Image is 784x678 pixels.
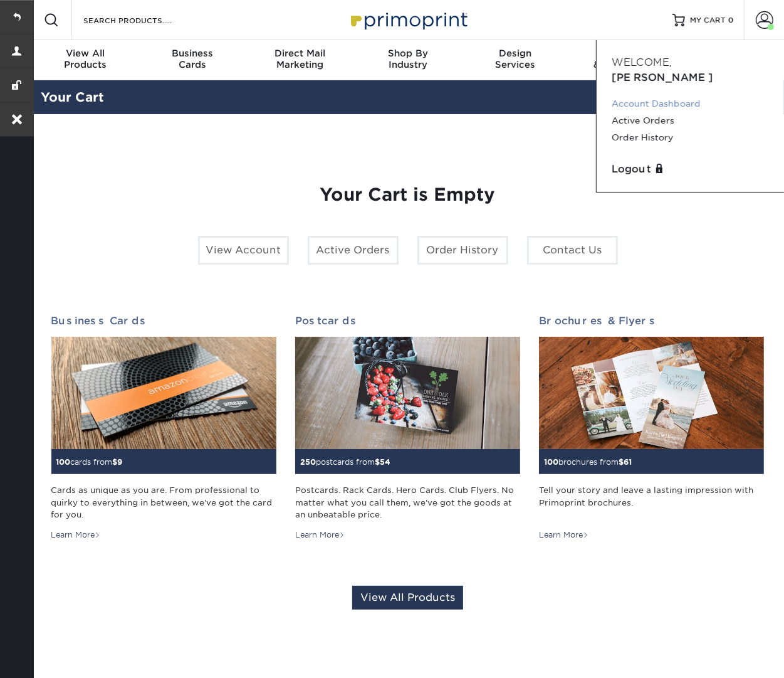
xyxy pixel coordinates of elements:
[354,48,462,70] div: Industry
[539,315,764,541] a: Brochures & Flyers 100brochures from$61 Tell your story and leave a lasting impression with Primo...
[295,315,520,327] h2: Postcards
[569,48,677,70] div: & Templates
[612,95,769,112] a: Account Dashboard
[246,48,354,70] div: Marketing
[612,112,769,129] a: Active Orders
[31,40,139,80] a: View AllProducts
[113,457,118,467] span: $
[539,484,764,521] div: Tell your story and leave a lasting impression with Primoprint brochures.
[51,529,101,541] div: Learn More
[380,457,390,467] span: 54
[612,72,713,83] span: [PERSON_NAME]
[461,48,569,59] span: Design
[41,90,105,105] a: Your Cart
[246,48,354,59] span: Direct Mail
[51,184,765,206] h1: Your Cart is Empty
[51,337,276,450] img: Business Cards
[51,315,276,327] h2: Business Cards
[3,640,107,674] iframe: Google Customer Reviews
[295,484,520,521] div: Postcards. Rack Cards. Hero Cards. Club Flyers. No matter what you call them, we've got the goods...
[539,529,588,541] div: Learn More
[31,48,139,59] span: View All
[51,484,276,521] div: Cards as unique as you are. From professional to quirky to everything in between, we've got the c...
[198,236,289,265] a: View Account
[300,457,390,467] small: postcards from
[539,337,764,450] img: Brochures & Flyers
[539,315,764,327] h2: Brochures & Flyers
[31,48,139,70] div: Products
[624,457,632,467] span: 61
[139,48,247,59] span: Business
[375,457,380,467] span: $
[569,40,677,80] a: Resources& Templates
[295,337,520,450] img: Postcards
[527,236,618,265] a: Contact Us
[82,13,204,28] input: SEARCH PRODUCTS.....
[461,48,569,70] div: Services
[461,40,569,80] a: DesignServices
[619,457,624,467] span: $
[345,6,471,33] img: Primoprint
[569,48,677,59] span: Resources
[544,457,558,467] span: 100
[295,315,520,541] a: Postcards 250postcards from$54 Postcards. Rack Cards. Hero Cards. Club Flyers. No matter what you...
[295,529,345,541] div: Learn More
[690,15,726,26] span: MY CART
[728,16,734,24] span: 0
[417,236,508,265] a: Order History
[300,457,316,467] span: 250
[56,457,71,467] span: 100
[612,56,672,68] span: Welcome,
[139,40,247,80] a: BusinessCards
[118,457,123,467] span: 9
[354,40,462,80] a: Shop ByIndustry
[544,457,632,467] small: brochures from
[56,457,123,467] small: cards from
[354,48,462,59] span: Shop By
[246,40,354,80] a: Direct MailMarketing
[51,315,276,541] a: Business Cards 100cards from$9 Cards as unique as you are. From professional to quirky to everyth...
[352,586,463,610] a: View All Products
[139,48,247,70] div: Cards
[612,129,769,146] a: Order History
[612,162,769,177] a: Logout
[308,236,399,265] a: Active Orders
